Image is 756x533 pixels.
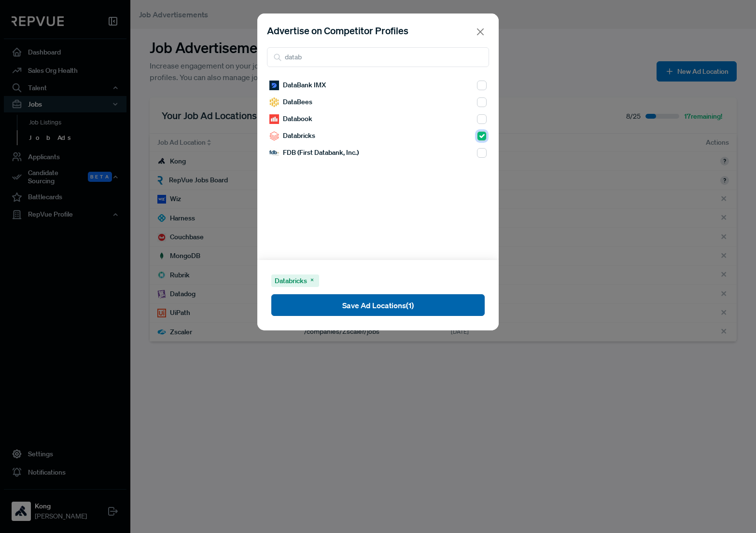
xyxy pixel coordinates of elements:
[283,131,315,141] span: Databricks
[269,81,279,90] img: DataBank IMX's logo
[269,131,279,141] img: Databricks's logo
[283,80,326,90] span: DataBank IMX
[267,47,489,67] input: Search sales orgs
[271,274,319,287] div: Databricks
[474,25,488,39] button: Close
[283,114,312,124] span: Databook
[283,97,312,107] span: DataBees
[267,23,408,38] div: Advertise on Competitor Profiles
[269,114,279,124] img: Databook's logo
[269,148,279,158] img: FDB (First Databank, Inc.)'s logo
[269,97,279,107] img: DataBees's logo
[283,148,359,158] span: FDB (First Databank, Inc.)
[271,294,485,316] button: Save Ad Locations(1)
